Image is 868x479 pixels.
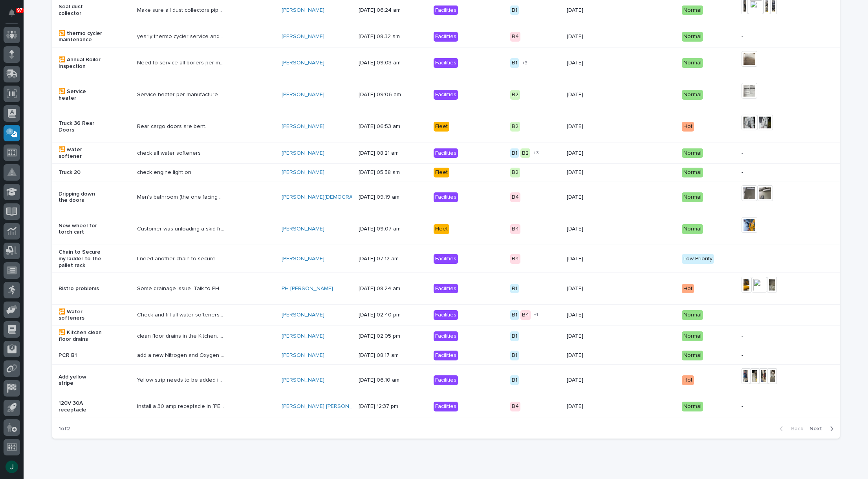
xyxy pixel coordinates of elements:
[510,351,519,360] div: B1
[282,285,333,292] a: PH [PERSON_NAME]
[682,32,703,42] div: Normal
[567,7,610,14] p: [DATE]
[359,60,402,66] p: [DATE] 09:03 am
[52,79,840,111] tr: 🔁 Service heaterService heater per manufactureService heater per manufacture [PERSON_NAME] [DATE]...
[809,425,827,432] span: Next
[742,333,785,340] p: -
[282,7,324,14] a: [PERSON_NAME]
[510,375,519,385] div: B1
[434,284,458,294] div: Facilities
[52,364,840,396] tr: Add yellow stripeYellow strip needs to be added in B1Yellow strip needs to be added in B1 [PERSON...
[434,168,449,177] div: Fleet
[434,351,458,360] div: Facilities
[534,313,538,317] span: + 1
[52,325,840,347] tr: 🔁 Kitchen clean floor drainsclean floor drains in the Kitchen. work should be done Between 9:00 a...
[434,122,449,132] div: Fleet
[567,33,610,40] p: [DATE]
[137,224,226,232] p: Customer was unloading a skid from back of truck and bent wheel
[359,403,402,410] p: [DATE] 12:37 pm
[510,122,520,132] div: B2
[282,194,383,201] a: [PERSON_NAME][DEMOGRAPHIC_DATA]
[434,375,458,385] div: Facilities
[567,60,610,66] p: [DATE]
[137,5,226,14] p: Make sure all dust collectors pipe is sealed to the outside and make sure the inside pipe is not ...
[682,331,703,341] div: Normal
[434,58,458,68] div: Facilities
[567,333,610,340] p: [DATE]
[742,150,785,157] p: -
[359,194,402,201] p: [DATE] 09:19 am
[510,224,520,234] div: B4
[137,90,220,98] p: Service heater per manufacture
[742,312,785,318] p: -
[137,310,226,318] p: Check and fill all water softeners with salt. check other equipment in room for leaks or damage a...
[434,192,458,202] div: Facilities
[137,351,226,359] p: add a new Nitrogen and Oxygen Regulator to the PCR in building 1
[359,169,402,176] p: [DATE] 05:58 am
[137,254,226,262] p: I need another chain to secure my ladder to the pallet racking. The chain that Jerry made I used ...
[742,33,785,40] p: -
[520,148,530,158] div: B2
[59,352,102,359] p: PCR B1
[567,403,610,410] p: [DATE]
[682,224,703,234] div: Normal
[567,312,610,318] p: [DATE]
[10,9,20,22] div: Notifications97
[137,192,226,201] p: Men’s bathroom (the one facing hallway) and our maintenance door (cleaning closet) have oil leaki...
[137,284,222,292] p: Some drainage issue. Talk to PH.
[567,256,610,262] p: [DATE]
[567,194,610,201] p: [DATE]
[434,5,458,15] div: Facilities
[359,150,402,157] p: [DATE] 08:21 am
[567,91,610,98] p: [DATE]
[510,331,519,341] div: B1
[510,5,519,15] div: B1
[52,272,840,304] tr: Bistro problemsSome drainage issue. Talk to PH.Some drainage issue. Talk to PH. PH [PERSON_NAME] ...
[52,111,840,143] tr: Truck 36 Rear DoorsRear cargo doors are bent.Rear cargo doors are bent. [PERSON_NAME] [DATE] 06:5...
[137,148,202,157] p: check all water softeners
[59,309,102,322] p: 🔁 Water softeners
[567,352,610,359] p: [DATE]
[434,32,458,42] div: Facilities
[59,223,102,236] p: New wheel for torch cart
[4,5,20,21] button: Notifications
[742,256,785,262] p: -
[682,375,694,385] div: Hot
[533,151,539,155] span: + 3
[567,123,610,130] p: [DATE]
[522,61,527,66] span: + 3
[359,226,402,232] p: [DATE] 09:07 am
[52,143,840,164] tr: 🔁 water softenercheck all water softenerscheck all water softeners [PERSON_NAME] [DATE] 08:21 amF...
[59,191,102,204] p: Dripping down the doors
[59,88,102,102] p: 🔁 Service heater
[434,402,458,411] div: Facilities
[510,284,519,294] div: B1
[137,58,226,66] p: Need to service all boilers per manufacturer
[682,192,703,202] div: Normal
[682,90,703,100] div: Normal
[282,150,324,157] a: [PERSON_NAME]
[359,285,402,292] p: [DATE] 08:24 am
[510,58,519,68] div: B1
[52,245,840,273] tr: Chain to Secure my ladder to the pallet rackI need another chain to secure my ladder to the palle...
[282,91,324,98] a: [PERSON_NAME]
[520,310,531,320] div: B4
[59,400,102,413] p: 120V 30A receptacle
[682,284,694,294] div: Hot
[510,148,519,158] div: B1
[52,164,840,181] tr: Truck 20check engine light oncheck engine light on [PERSON_NAME] [DATE] 05:58 amFleetB2[DATE]Normal-
[282,403,369,410] a: [PERSON_NAME] [PERSON_NAME]
[510,90,520,100] div: B2
[567,285,610,292] p: [DATE]
[282,123,324,130] a: [PERSON_NAME]
[567,150,610,157] p: [DATE]
[567,169,610,176] p: [DATE]
[682,148,703,158] div: Normal
[282,33,324,40] a: [PERSON_NAME]
[59,146,102,160] p: 🔁 water softener
[52,26,840,47] tr: 🔁 thermo cycler maintenanceyearly thermo cycler service and inspections. - check shaft bearings f...
[359,91,402,98] p: [DATE] 09:06 am
[682,351,703,360] div: Normal
[359,7,402,14] p: [DATE] 06:24 am
[510,402,520,411] div: B4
